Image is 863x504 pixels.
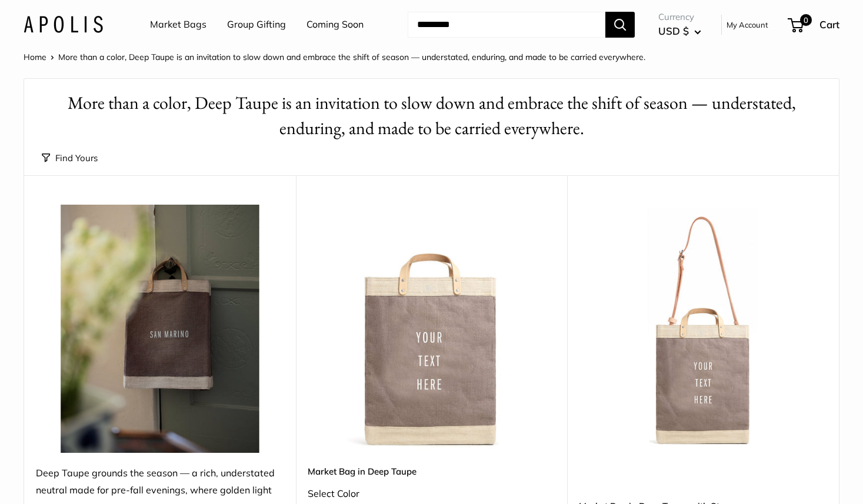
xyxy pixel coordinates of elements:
[24,16,103,33] img: Apolis
[605,12,635,38] button: Search
[308,485,556,503] div: Select Color
[408,12,605,38] input: Search...
[658,9,701,25] span: Currency
[579,205,827,453] img: Market Bag in Deep Taupe with Strap
[24,49,645,65] nav: Breadcrumb
[306,16,364,34] a: Coming Soon
[58,52,645,62] span: More than a color, Deep Taupe is an invitation to slow down and embrace the shift of season — und...
[24,52,46,62] a: Home
[658,22,701,41] button: USD $
[308,205,556,453] img: Market Bag in Deep Taupe
[150,16,206,34] a: Market Bags
[227,16,286,34] a: Group Gifting
[308,465,556,478] a: Market Bag in Deep Taupe
[658,25,689,37] span: USD $
[308,205,556,453] a: Market Bag in Deep TaupeMarket Bag in Deep Taupe
[727,18,768,32] a: My Account
[579,205,827,453] a: Market Bag in Deep Taupe with StrapMarket Bag in Deep Taupe with Strap
[36,205,284,453] img: Deep Taupe grounds the season — a rich, understated neutral made for pre-fall evenings, where gol...
[42,150,98,166] button: Find Yours
[819,18,839,31] span: Cart
[42,91,821,141] h1: More than a color, Deep Taupe is an invitation to slow down and embrace the shift of season — und...
[789,15,839,34] a: 0 Cart
[800,14,812,26] span: 0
